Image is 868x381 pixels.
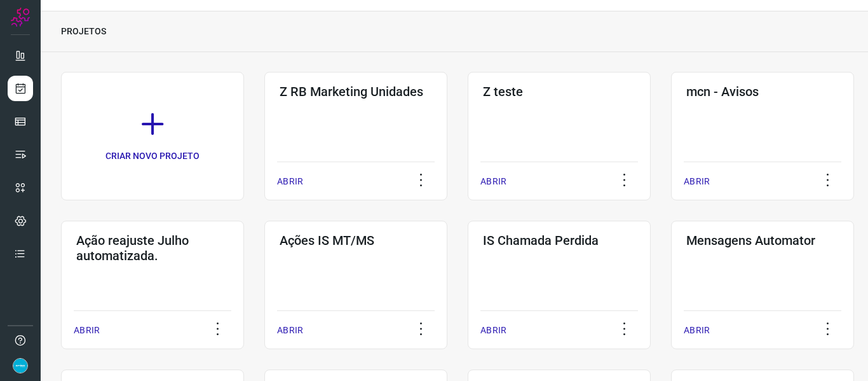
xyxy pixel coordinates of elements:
[13,358,28,373] img: 86fc21c22a90fb4bae6cb495ded7e8f6.png
[483,233,635,248] h3: IS Chamada Perdida
[277,175,303,188] p: ABRIR
[280,233,432,248] h3: Ações IS MT/MS
[480,324,506,337] p: ABRIR
[480,175,506,188] p: ABRIR
[684,175,710,188] p: ABRIR
[277,324,303,337] p: ABRIR
[684,324,710,337] p: ABRIR
[686,233,839,248] h3: Mensagens Automator
[280,84,432,99] h3: Z RB Marketing Unidades
[686,84,839,99] h3: mcn - Avisos
[11,8,30,27] img: Logo
[483,84,635,99] h3: Z teste
[61,25,106,38] p: PROJETOS
[105,149,200,163] p: CRIAR NOVO PROJETO
[76,233,229,263] h3: Ação reajuste Julho automatizada.
[74,324,100,337] p: ABRIR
